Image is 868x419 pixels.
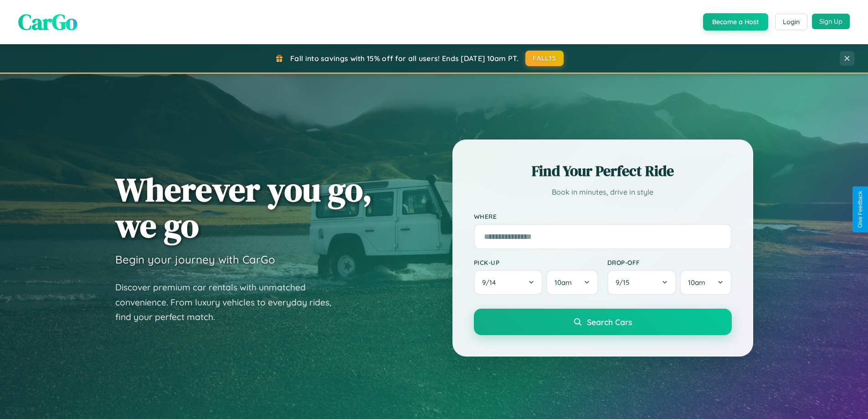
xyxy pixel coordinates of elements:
label: Pick-up [474,259,598,266]
h2: Find Your Perfect Ride [474,161,732,181]
button: Login [775,14,807,30]
span: 9 / 15 [616,278,634,287]
button: Sign Up [812,14,850,29]
label: Where [474,212,732,220]
label: Drop-off [607,259,732,266]
button: 10am [680,270,731,295]
h1: Wherever you go, we go [115,171,372,243]
span: Search Cars [587,317,632,327]
p: Book in minutes, drive in style [474,186,732,199]
button: 10am [546,270,598,295]
button: 9/14 [474,270,543,295]
div: Give Feedback [857,191,863,228]
span: 10am [555,278,572,287]
span: 9 / 14 [482,278,500,287]
span: 10am [688,278,705,287]
span: CarGo [18,7,77,37]
span: Fall into savings with 15% off for all users! Ends [DATE] 10am PT. [290,54,519,63]
h3: Begin your journey with CarGo [115,253,275,266]
button: Become a Host [703,13,768,31]
button: Search Cars [474,309,732,335]
button: 9/15 [607,270,677,295]
button: FALL15 [525,51,564,66]
p: Discover premium car rentals with unmatched convenience. From luxury vehicles to everyday rides, ... [115,280,343,325]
